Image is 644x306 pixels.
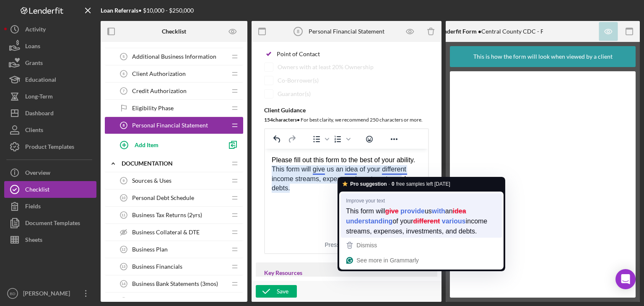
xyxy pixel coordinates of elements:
button: Add Item [113,136,222,153]
button: Preview as [223,22,242,41]
tspan: 10 [122,196,126,200]
div: Guarantor(s) [278,91,311,97]
tspan: 9 [123,179,125,183]
b: Lenderfit Form • [438,28,481,35]
span: Business Collateral & DTE [132,229,200,236]
tspan: 8 [123,123,125,127]
span: Personal Tax Returns (2yrs) [132,298,203,304]
iframe: Lenderfit form [458,80,628,289]
button: BD[PERSON_NAME] [4,285,96,302]
tspan: 8 [297,29,299,34]
span: Personal Debt Schedule [132,194,194,201]
div: Point of Contact [277,51,320,57]
tspan: 12 [122,247,126,252]
button: Redo [285,133,299,145]
button: Save [256,285,297,298]
span: Business Bank Statements (3mos) [132,280,218,287]
div: Documentation [122,160,226,167]
div: Add Item [135,137,158,153]
div: For best clarity, we recommend 250 characters or more. [264,116,429,124]
span: Business Tax Returns (2yrs) [132,212,202,218]
button: Reveal or hide additional toolbar items [387,133,401,145]
div: Save [277,285,288,298]
tspan: 13 [122,265,126,269]
div: Bullet list [309,133,330,145]
tspan: 6 [123,72,125,76]
div: Document Templates [25,215,80,233]
iframe: Rich Text Area [265,149,428,243]
button: Undo [270,133,284,145]
b: Checklist [162,28,186,35]
span: Additional Business Information [132,53,216,60]
div: Personal Financial Statement [309,28,384,35]
tspan: 5 [123,54,125,59]
span: Sources & Uses [132,177,171,184]
div: • $10,000 - $250,000 [101,7,194,14]
tspan: 14 [122,282,126,286]
div: Fields [25,198,41,217]
div: Owners with at least 20% Ownership [278,64,374,70]
span: Client Authorization [132,70,186,77]
div: Co-Borrower(s) [278,77,319,84]
div: Central County CDC - PFS [438,28,551,35]
span: Credit Authorization [132,88,187,94]
button: Document Templates [4,215,96,231]
span: Business Financials [132,263,182,270]
button: Emojis [362,133,377,145]
span: Eligibility Phase [132,105,174,112]
span: Business Plan [132,246,168,253]
span: Personal Financial Statement [132,122,208,129]
div: Sheets [25,231,42,250]
button: Fields [4,198,96,215]
b: Loan Referrals [101,7,138,14]
div: Open Intercom Messenger [615,269,636,289]
tspan: 11 [122,213,126,217]
button: Sheets [4,231,96,248]
div: [PERSON_NAME] [21,285,75,304]
div: Numbered list [331,133,352,145]
div: Client Guidance [264,107,429,114]
tspan: 7 [123,89,125,93]
b: 154 character s • [264,117,300,123]
div: Key Resources [264,270,429,276]
text: BD [10,291,15,296]
div: This is how the form will look when viewed by a client [473,46,613,67]
div: Press Alt+0 for help [319,241,369,255]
